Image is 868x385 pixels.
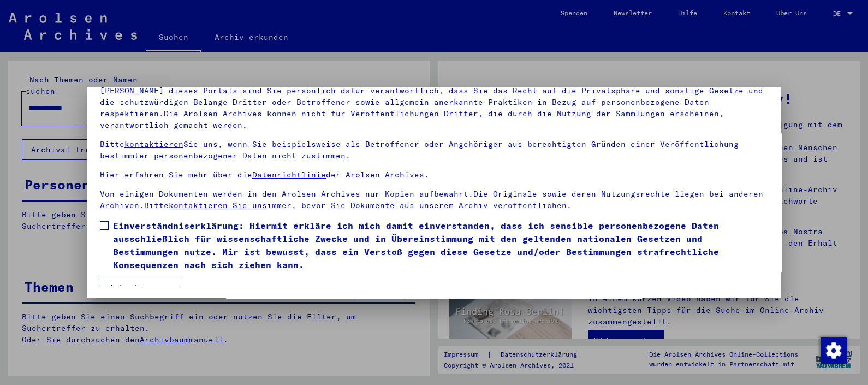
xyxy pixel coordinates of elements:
a: Datenrichtlinie [252,170,326,180]
img: Zustimmung ändern [821,337,847,364]
span: Einverständniserklärung: Hiermit erkläre ich mich damit einverstanden, dass ich sensible personen... [113,219,768,271]
button: Ich stimme zu [100,277,182,298]
p: Bitte Sie uns, wenn Sie beispielsweise als Betroffener oder Angehöriger aus berechtigten Gründen ... [100,139,768,162]
div: Zustimmung ändern [820,337,846,363]
a: kontaktieren [124,139,183,149]
p: Bitte beachten Sie, dass dieses Portal über NS - Verfolgte sensible Daten zu identifizierten oder... [100,74,768,131]
p: Von einigen Dokumenten werden in den Arolsen Archives nur Kopien aufbewahrt.Die Originale sowie d... [100,188,768,211]
a: kontaktieren Sie uns [169,200,267,210]
p: Hier erfahren Sie mehr über die der Arolsen Archives. [100,169,768,181]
